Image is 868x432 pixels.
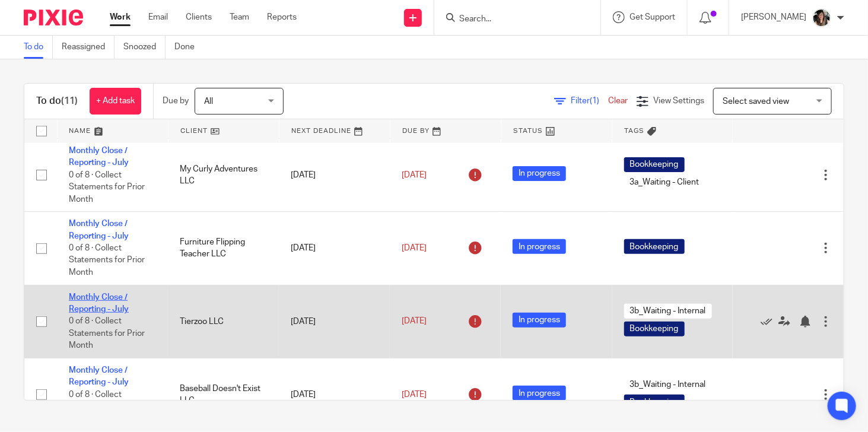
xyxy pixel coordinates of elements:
[624,395,685,409] span: Bookkeeping
[69,244,145,277] span: 0 of 8 · Collect Statements for Prior Month
[24,9,83,26] img: Pixie
[174,36,204,59] a: Done
[267,11,297,23] a: Reports
[279,285,390,358] td: [DATE]
[62,36,115,59] a: Reassigned
[69,293,129,313] a: Monthly Close / Reporting - July
[69,220,129,240] a: Monthly Close / Reporting - July
[168,285,279,358] td: Tierzoo LLC
[624,157,685,172] span: Bookkeeping
[279,212,390,285] td: [DATE]
[513,239,566,254] span: In progress
[69,147,129,167] a: Monthly Close / Reporting - July
[148,11,168,23] a: Email
[402,317,427,326] span: [DATE]
[69,390,145,423] span: 0 of 8 · Collect Statements for Prior Month
[624,304,712,319] span: 3b_Waiting - Internal
[624,322,685,336] span: Bookkeeping
[186,11,212,23] a: Clients
[168,358,279,431] td: Baseball Doesn't Exist LLC
[513,386,566,401] span: In progress
[590,97,599,105] span: (1)
[624,377,712,392] span: 3b_Waiting - Internal
[723,97,789,106] span: Select saved view
[513,313,566,328] span: In progress
[402,390,427,399] span: [DATE]
[402,171,427,179] span: [DATE]
[629,13,675,21] span: Get Support
[402,244,427,252] span: [DATE]
[624,175,705,190] span: 3a_Waiting - Client
[608,97,628,105] a: Clear
[69,317,145,350] span: 0 of 8 · Collect Statements for Prior Month
[204,97,213,106] span: All
[61,96,78,106] span: (11)
[69,171,145,204] span: 0 of 8 · Collect Statements for Prior Month
[812,8,831,27] img: IMG_2906.JPEG
[24,36,53,59] a: To do
[279,358,390,431] td: [DATE]
[36,95,78,107] h1: To do
[624,239,685,254] span: Bookkeeping
[163,95,189,107] p: Due by
[513,166,566,181] span: In progress
[571,97,608,105] span: Filter
[624,128,644,134] span: Tags
[168,138,279,211] td: My Curly Adventures LLC
[458,14,565,25] input: Search
[761,316,778,328] a: Mark as done
[230,11,249,23] a: Team
[168,212,279,285] td: Furniture Flipping Teacher LLC
[90,88,141,115] a: + Add task
[279,138,390,211] td: [DATE]
[69,366,129,386] a: Monthly Close / Reporting - July
[653,97,704,105] span: View Settings
[741,11,806,23] p: [PERSON_NAME]
[110,11,131,23] a: Work
[123,36,166,59] a: Snoozed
